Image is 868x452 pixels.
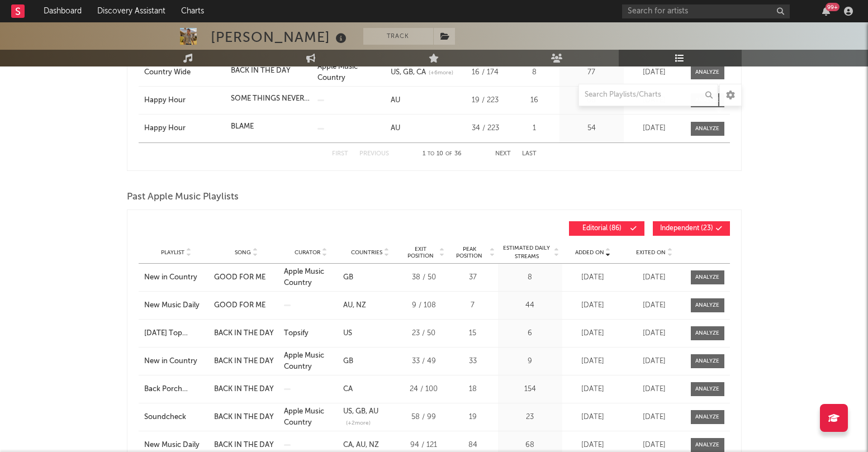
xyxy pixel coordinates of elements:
div: New Music Daily [144,440,208,451]
div: 7 [450,300,495,311]
span: (+ 2 more) [346,419,371,427]
div: [DATE] [627,356,682,367]
div: BACK IN THE DAY [214,440,278,451]
div: [PERSON_NAME] [211,28,349,46]
div: 94 / 121 [403,440,445,451]
div: 23 [501,412,559,423]
div: 16 [512,95,557,106]
button: Previous [359,151,389,157]
div: 24 / 100 [403,384,445,395]
a: Apple Music Country [284,352,324,370]
div: 38 / 50 [403,272,445,283]
span: Countries [351,249,382,256]
a: Happy Hour [144,123,225,134]
span: Independent ( 23 ) [660,225,713,232]
a: CA [343,386,353,393]
div: [DATE] [565,328,621,339]
div: [DATE] [627,300,682,311]
div: 1 [512,123,557,134]
a: GOOD FOR ME [214,300,278,311]
a: US [391,69,400,76]
span: Song [235,249,251,256]
div: 15 [450,328,495,339]
a: [DATE] Top Country Music ☆ Top 50 [144,328,208,339]
a: AU [353,441,366,449]
a: CA [413,69,426,76]
div: [DATE] [627,440,682,451]
a: GB [343,358,353,365]
a: US [343,330,352,337]
a: New Music Daily [144,300,208,311]
div: BACK IN THE DAY [231,65,291,77]
a: Apple Music Country [284,408,324,426]
div: 19 [450,412,495,423]
div: [DATE] [565,440,621,451]
a: AU [391,97,400,104]
a: Country Wide [144,67,225,78]
div: 58 / 99 [403,412,445,423]
button: Editorial(86) [569,221,644,236]
div: 33 / 49 [403,356,445,367]
a: GB [343,274,353,281]
span: Exit Position [403,246,438,259]
div: [DATE] [627,384,682,395]
a: Soundcheck [144,412,208,423]
button: Last [522,151,537,157]
span: Peak Position [450,246,488,259]
div: 37 [450,272,495,283]
div: New in Country [144,272,208,283]
button: 99+ [822,7,830,16]
a: CA [343,441,353,449]
span: of [445,151,452,156]
a: GB [400,69,413,76]
a: Back Porch Country [144,384,208,395]
input: Search Playlists/Charts [578,84,718,106]
button: Independent(23) [653,221,730,236]
a: BACK IN THE DAY [214,356,278,367]
a: Apple Music Country [317,63,358,82]
div: 9 [501,356,559,367]
div: 16 / 174 [464,67,506,78]
button: First [332,151,348,157]
a: BACK IN THE DAY [214,412,278,423]
a: Topsify [284,330,309,337]
div: [DATE] [565,412,621,423]
span: Editorial ( 86 ) [576,225,628,232]
div: 1 10 36 [411,148,473,161]
div: [DATE] [565,300,621,311]
div: [DATE] [627,123,682,134]
span: Past Apple Music Playlists [127,191,239,204]
button: Next [495,151,511,157]
div: BACK IN THE DAY [214,384,278,395]
a: GOOD FOR ME [214,272,278,283]
div: 18 [450,384,495,395]
button: Track [363,28,433,45]
div: 44 [501,300,559,311]
a: AU [343,302,353,309]
div: 34 / 223 [464,123,506,134]
a: Apple Music Country [284,268,324,287]
div: [DATE] [627,272,682,283]
span: Playlist [161,249,184,256]
a: New in Country [144,356,208,367]
div: 154 [501,384,559,395]
div: [DATE] [565,356,621,367]
div: 23 / 50 [403,328,445,339]
a: AU [391,125,400,132]
span: Estimated Daily Streams [501,244,553,261]
a: NZ [366,441,379,449]
div: 8 [501,272,559,283]
a: BACK IN THE DAY [214,328,278,339]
